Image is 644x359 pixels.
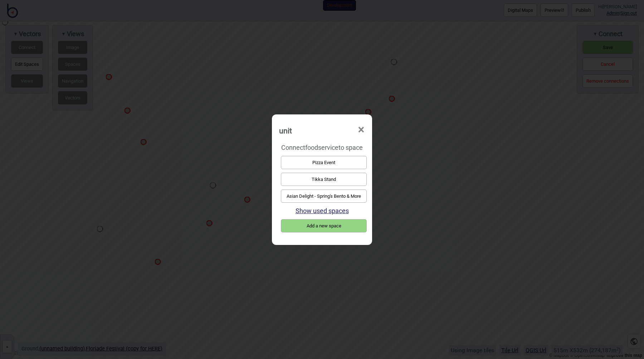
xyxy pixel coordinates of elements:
[279,123,292,138] div: unit
[296,207,349,215] button: Show used spaces
[281,173,367,186] button: Tikka Stand
[357,118,365,142] span: ×
[281,190,367,203] button: Asian Delight - Spring's Bento & More
[279,141,365,154] div: Connect foodservice to space
[281,219,367,232] button: Add a new space
[281,156,367,169] button: Pizza Event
